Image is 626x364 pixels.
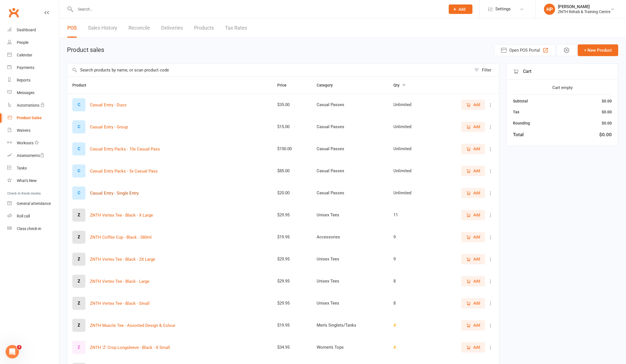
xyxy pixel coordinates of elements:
div: $29.95 [277,301,307,306]
div: Set product image [72,341,85,354]
div: Class check-in [17,226,41,231]
div: Set product image [72,164,85,178]
button: Add [449,4,472,14]
div: Unlimited [393,191,427,195]
button: Price [277,82,293,88]
button: ZNTH Vertex Tee - Black - Small [90,300,150,307]
div: $0.00 [599,131,612,138]
div: $0.00 [602,109,612,115]
span: Add [473,256,480,262]
span: Add [473,322,480,328]
button: Casual Entry - Single Entry [90,190,139,197]
div: Accessories [317,235,383,240]
a: Reconcile [128,18,150,38]
span: Add [473,234,480,240]
button: Category [317,82,339,88]
div: Waivers [17,128,30,133]
button: Open POS Portal [494,44,555,56]
iframe: Intercom live chat [6,345,19,358]
div: [PERSON_NAME] [558,4,610,9]
div: Messages [17,90,34,95]
div: Automations [17,103,39,107]
div: Set product image [72,319,85,332]
div: Casual Passes [317,169,383,173]
button: Casual Entry Packs - 10x Casual Pass [90,146,160,152]
button: + New Product [578,44,618,56]
div: Unlimited [393,102,427,107]
div: $29.95 [277,257,307,262]
div: Tax [513,109,519,115]
button: Add [461,320,485,330]
div: Men's Singlets/Tanks [317,323,383,328]
div: Dashboard [17,28,36,32]
a: Automations [7,99,59,112]
div: Unisex Tees [317,301,383,306]
span: Open POS Portal [509,47,540,54]
div: Set product image [72,253,85,266]
div: Total [513,131,524,138]
button: Add [461,122,485,132]
span: Add [473,278,480,284]
span: Add [473,146,480,152]
div: $19.95 [277,235,307,240]
div: $20.00 [277,191,307,195]
button: ZNTH Muscle Tee - Assorted Design & Colour [90,322,175,329]
div: What's New [17,178,37,183]
div: 9 [393,235,427,240]
button: Add [461,210,485,220]
span: Category [317,83,339,87]
span: Settings [495,3,511,15]
a: Deliveries [161,18,183,38]
span: Qty [393,83,406,87]
div: Set product image [72,231,85,244]
a: Reports [7,74,59,87]
div: $85.00 [277,169,307,173]
div: Cart empty [513,84,612,91]
button: Product [72,82,92,88]
a: Dashboard [7,24,59,36]
button: Add [461,166,485,176]
span: Add [473,344,480,350]
a: General attendance kiosk mode [7,197,59,210]
button: Add [461,188,485,198]
div: Reports [17,78,30,82]
div: 4 [393,345,427,350]
a: Messages [7,87,59,99]
div: Casual Passes [317,124,383,129]
div: Set product image [72,120,85,133]
div: $34.95 [277,345,307,350]
button: Qty [393,82,406,88]
div: Unisex Tees [317,279,383,284]
input: Search products by name, or scan product code [67,64,471,76]
a: Products [194,18,214,38]
div: 4 [393,323,427,328]
a: People [7,36,59,49]
span: 3 [17,345,21,349]
a: Roll call [7,210,59,222]
div: Calendar [17,53,32,57]
div: Casual Passes [317,147,383,151]
a: Tasks [7,162,59,174]
button: Filter [471,64,499,76]
div: Set product image [72,275,85,288]
div: Set product image [72,98,85,111]
div: Roll call [17,214,30,218]
span: Add [473,300,480,306]
div: Workouts [17,141,34,145]
span: Add [473,168,480,174]
a: POS [67,18,77,38]
button: Add [461,100,485,110]
div: Unlimited [393,124,427,129]
span: Product [72,83,92,87]
a: Class kiosk mode [7,222,59,235]
button: Add [461,232,485,242]
button: Add [461,298,485,308]
button: ZNTH Vertex Tee - Black - X Large [90,212,153,219]
div: Set product image [72,186,85,200]
button: ZNTH 'Z' Crop Longsleeve - Black - X Small [90,344,170,351]
div: Payments [17,65,34,70]
a: Waivers [7,124,59,137]
a: Product Sales [7,112,59,124]
h1: Product sales [67,47,104,53]
div: $0.00 [602,98,612,104]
